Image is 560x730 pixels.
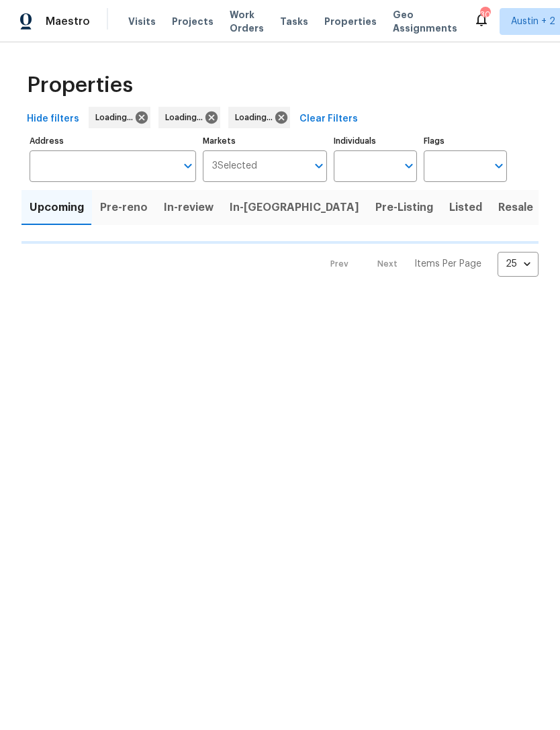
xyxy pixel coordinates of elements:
[230,198,359,217] span: In-[GEOGRAPHIC_DATA]
[375,198,433,217] span: Pre-Listing
[21,107,85,132] button: Hide filters
[414,257,481,271] p: Items Per Page
[158,107,220,128] div: Loading...
[30,198,84,217] span: Upcoming
[89,107,150,128] div: Loading...
[489,156,508,175] button: Open
[310,156,328,175] button: Open
[30,137,196,145] label: Address
[334,137,417,145] label: Individuals
[46,15,90,28] span: Maestro
[212,161,257,172] span: 3 Selected
[172,15,214,28] span: Projects
[480,8,489,21] div: 30
[95,111,138,124] span: Loading...
[393,8,457,35] span: Geo Assignments
[498,246,539,281] div: 25
[294,107,363,132] button: Clear Filters
[165,111,208,124] span: Loading...
[299,111,358,128] span: Clear Filters
[400,156,418,175] button: Open
[128,15,156,28] span: Visits
[235,111,278,124] span: Loading...
[203,137,328,145] label: Markets
[27,111,79,128] span: Hide filters
[27,79,133,92] span: Properties
[511,15,555,28] span: Austin + 2
[230,8,264,35] span: Work Orders
[228,107,290,128] div: Loading...
[424,137,507,145] label: Flags
[179,156,197,175] button: Open
[280,17,308,26] span: Tasks
[100,198,148,217] span: Pre-reno
[164,198,214,217] span: In-review
[498,198,533,217] span: Resale
[318,252,539,277] nav: Pagination Navigation
[324,15,377,28] span: Properties
[449,198,482,217] span: Listed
